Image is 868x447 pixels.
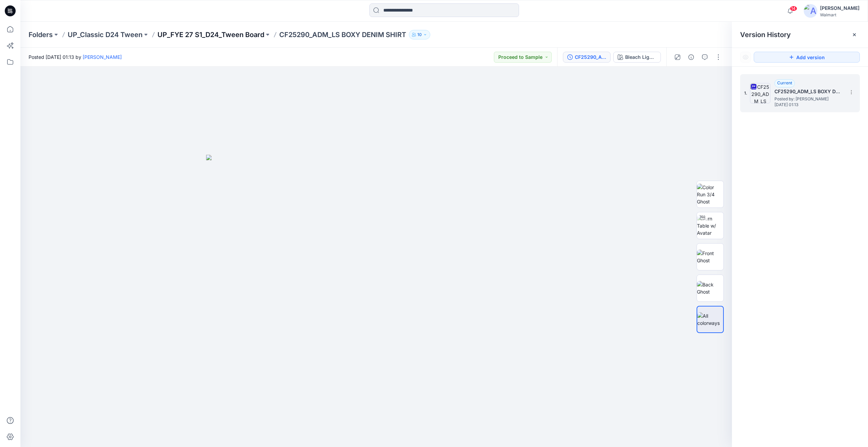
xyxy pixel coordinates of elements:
[206,155,546,447] img: eyJhbGciOiJIUzI1NiIsImtpZCI6IjAiLCJzbHQiOiJzZXMiLCJ0eXAiOiJKV1QifQ.eyJkYXRhIjp7InR5cGUiOiJzdG9yYW...
[754,52,860,63] button: Add version
[625,53,656,61] div: Bleach Light Wash A0003
[697,281,723,295] img: Back Ghost
[790,6,797,11] span: 14
[29,53,122,61] span: Posted [DATE] 01:13 by
[68,30,143,39] a: UP_Classic D24 Tween
[697,184,723,205] img: Color Run 3/4 Ghost
[417,31,422,38] p: 10
[744,90,747,96] span: 1.
[777,80,792,85] span: Current
[774,96,842,102] span: Posted by: Chantal Blommerde
[852,32,857,37] button: Close
[820,4,859,12] div: [PERSON_NAME]
[686,52,697,63] button: Details
[29,30,53,39] a: Folders
[575,53,606,61] div: CF25290_ADM_LS BOXY DENIM SHIRT
[820,12,859,17] div: Walmart
[563,52,611,63] button: CF25290_ADM_LS BOXY DENIM SHIRT
[409,30,430,39] button: 10
[740,31,791,39] span: Version History
[750,83,770,103] img: CF25290_ADM_LS BOXY DENIM SHIRT
[774,87,842,96] h5: CF25290_ADM_LS BOXY DENIM SHIRT
[697,312,723,327] img: All colorways
[697,250,723,264] img: Front Ghost
[157,30,264,39] a: UP_FYE 27 S1_D24_Tween Board
[804,4,817,18] img: avatar
[774,102,842,107] span: [DATE] 01:13
[697,215,723,236] img: Turn Table w/ Avatar
[83,54,122,60] a: [PERSON_NAME]
[740,52,751,63] button: Show Hidden Versions
[613,52,661,63] button: Bleach Light Wash A0003
[279,30,406,39] p: CF25290_ADM_LS BOXY DENIM SHIRT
